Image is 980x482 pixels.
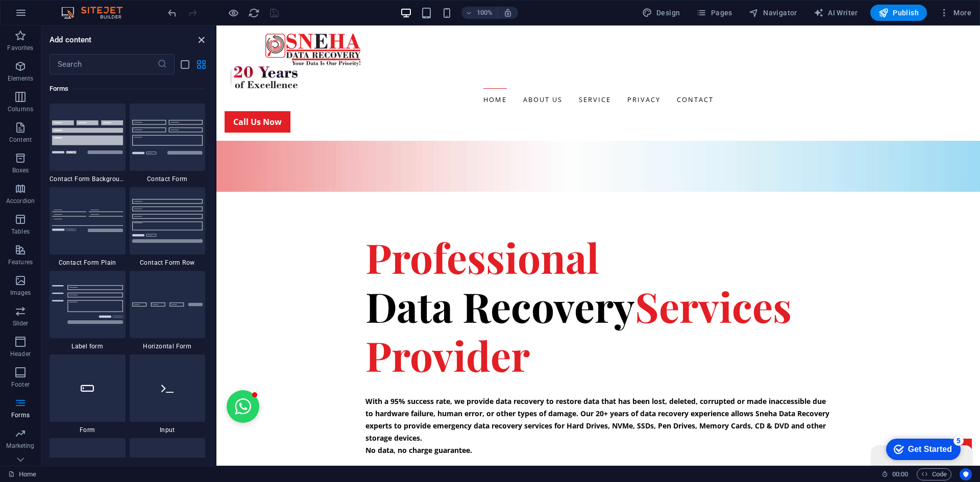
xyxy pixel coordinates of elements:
span: Contact Form Background [50,175,126,183]
p: Features [8,258,33,266]
span: AI Writer [814,8,858,18]
a: Click to cancel selection. Double-click to open Pages [8,468,36,480]
button: Navigator [745,5,801,21]
p: Forms [11,411,30,419]
p: Header [10,350,31,358]
button: Usercentrics [960,468,972,480]
button: Code [917,468,951,480]
button: Pages [692,5,736,21]
button: Open chat window [10,365,43,397]
p: Images [10,289,31,297]
iframe: chat widget [654,418,758,440]
div: 5 [76,2,86,12]
p: Slider [13,319,29,327]
img: contact-form-row.svg [132,199,203,242]
div: Form [50,354,126,434]
img: form-horizontal.svg [132,302,203,307]
p: Accordion [6,197,35,205]
button: More [935,5,975,21]
p: Favorites [7,44,33,52]
span: Design [642,8,680,18]
span: Pages [696,8,732,18]
i: Undo: Change text (Ctrl+Z) [166,7,178,19]
p: Tables [11,227,30,236]
p: Content [9,136,32,144]
p: Footer [11,380,30,389]
span: Publish [878,8,919,18]
span: Code [921,468,947,480]
input: Search [50,54,157,74]
img: contact-form-plain.svg [52,210,123,232]
button: 100% [461,7,498,19]
span: Horizontal Form [130,342,206,350]
span: : [899,470,901,478]
button: close panel [195,34,207,46]
img: contact-form.svg [132,120,203,154]
div: Horizontal Form [130,271,206,350]
p: Boxes [12,166,29,174]
div: Contact Form Background [50,104,126,183]
h6: Session time [881,468,909,480]
div: Design (Ctrl+Alt+Y) [638,5,684,21]
div: Get Started [30,11,74,20]
button: Click here to leave preview mode and continue editing [227,7,239,19]
div: Label form [50,271,126,350]
span: Input [130,426,206,434]
img: form-with-background.svg [52,120,123,154]
div: Contact Form Row [130,187,206,267]
button: Design [638,5,684,21]
span: Navigator [749,8,797,18]
i: On resize automatically adjust zoom level to fit chosen device. [503,8,512,17]
span: Contact Form Row [130,259,206,267]
div: Input [130,354,206,434]
div: Get Started 5 items remaining, 0% complete [8,5,83,27]
span: Label form [50,342,126,350]
h6: Forms [50,83,205,95]
img: contact-form-label.svg [52,285,123,324]
h6: Add content [50,34,92,46]
p: Marketing [6,442,34,450]
span: Form [50,426,126,434]
button: reload [248,7,260,19]
div: Contact Form Plain [50,187,126,267]
button: grid-view [195,58,207,70]
button: AI Writer [810,5,862,21]
button: undo [166,7,178,19]
span: Contact Form Plain [50,259,126,267]
span: Contact Form [130,175,206,183]
button: Publish [870,5,927,21]
img: Editor Logo [59,7,135,19]
span: 00 00 [892,468,908,480]
span: More [939,8,971,18]
div: Contact Form [130,104,206,183]
p: Columns [8,105,33,113]
h6: 100% [477,7,493,19]
p: Elements [8,74,34,83]
button: list-view [179,58,191,70]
